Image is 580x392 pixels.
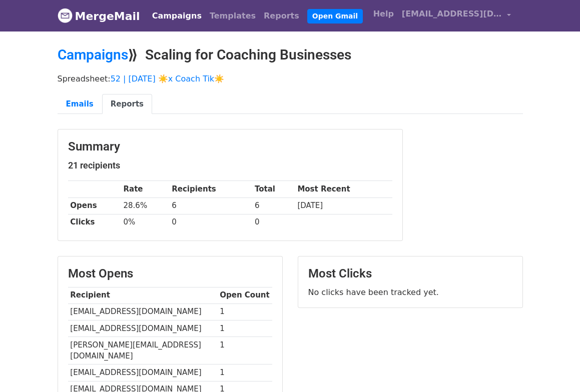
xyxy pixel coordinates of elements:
[68,214,121,230] th: Clicks
[58,73,523,84] p: Spreadsheet:
[218,320,272,336] td: 1
[68,303,218,320] td: [EMAIL_ADDRESS][DOMAIN_NAME]
[102,94,152,114] a: Reports
[307,9,363,23] a: Open Gmail
[398,4,515,27] a: [EMAIL_ADDRESS][DOMAIN_NAME]
[68,364,218,381] td: [EMAIL_ADDRESS][DOMAIN_NAME]
[308,287,512,297] p: No clicks have been tracked yet.
[169,197,252,214] td: 6
[295,181,392,197] th: Most Recent
[121,214,170,230] td: 0%
[68,139,392,154] h3: Summary
[148,6,206,26] a: Campaigns
[218,364,272,381] td: 1
[68,287,218,303] th: Recipient
[68,160,392,171] h5: 21 recipients
[218,336,272,364] td: 1
[121,197,170,214] td: 28.6%
[68,266,272,281] h3: Most Opens
[402,8,502,20] span: [EMAIL_ADDRESS][DOMAIN_NAME]
[218,303,272,320] td: 1
[369,4,398,24] a: Help
[68,197,121,214] th: Opens
[68,320,218,336] td: [EMAIL_ADDRESS][DOMAIN_NAME]
[58,46,128,63] a: Campaigns
[530,344,580,392] iframe: Chat Widget
[58,8,73,23] img: MergeMail logo
[260,6,303,26] a: Reports
[218,287,272,303] th: Open Count
[169,181,252,197] th: Recipients
[121,181,170,197] th: Rate
[58,5,140,26] a: MergeMail
[295,197,392,214] td: [DATE]
[169,214,252,230] td: 0
[252,181,295,197] th: Total
[252,214,295,230] td: 0
[58,46,523,63] h2: ⟫ Scaling for Coaching Businesses
[308,266,512,281] h3: Most Clicks
[68,336,218,364] td: [PERSON_NAME][EMAIL_ADDRESS][DOMAIN_NAME]
[252,197,295,214] td: 6
[206,6,260,26] a: Templates
[111,74,224,83] a: 52 | [DATE] ☀️x Coach Tik☀️
[58,94,102,114] a: Emails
